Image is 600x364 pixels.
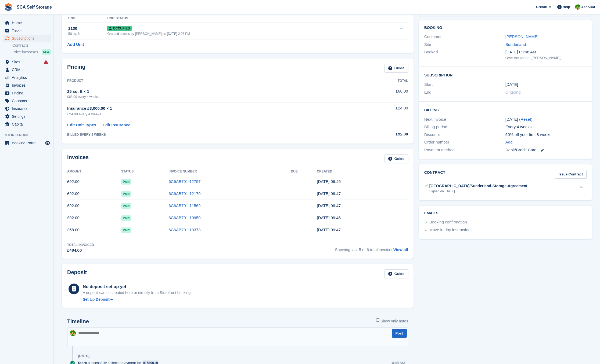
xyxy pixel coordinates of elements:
th: Unit [67,14,107,23]
div: Site [424,42,505,48]
h2: Emails [424,211,587,215]
span: Insurance [12,105,44,112]
td: £92.00 [67,200,121,212]
th: Due [291,167,317,176]
time: 2025-09-01 08:46:47 UTC [317,179,341,184]
span: Paid [121,215,131,221]
div: £484.00 [67,247,94,253]
div: Insurance £3,000.00 × 1 [67,105,353,112]
a: [PERSON_NAME] [505,34,538,39]
div: NEW [42,49,51,55]
a: Edit Insurance [103,122,130,128]
div: Customer [424,34,505,40]
span: Sites [12,58,44,66]
div: No deposit set up yet [83,284,193,290]
span: Account [581,5,595,10]
div: £68.00 every 4 weeks [67,94,353,99]
span: Help [563,4,570,10]
a: 6C6AB701-12170 [168,191,200,196]
div: [DATE] [78,354,89,358]
div: 2130 [68,25,107,32]
th: Amount [67,167,121,176]
a: 6C6AB701-11569 [168,203,200,208]
a: Sunderland [505,42,526,47]
span: CRM [12,66,44,73]
div: Booked [424,49,505,60]
div: BILLED EVERY 4 WEEKS [67,132,353,137]
time: 2025-08-04 08:47:16 UTC [317,191,341,196]
a: Set Up Deposit [83,297,193,302]
a: Contracts [12,43,51,48]
time: 2025-07-07 08:47:15 UTC [317,203,341,208]
span: Coupons [12,97,44,105]
span: Subscriptions [12,35,44,42]
span: Ongoing [505,90,521,94]
h2: Timeline [67,318,89,325]
time: 2025-04-14 00:00:00 UTC [505,82,518,88]
a: Preview store [44,140,51,146]
div: Next invoice [424,116,505,123]
td: £68.00 [353,85,408,102]
div: Move in day instructions [429,227,473,233]
a: Guide [385,154,408,163]
a: menu [3,74,51,81]
a: menu [3,82,51,89]
h2: Invoices [67,154,89,163]
td: £24.00 [353,102,408,120]
a: View all [393,247,408,252]
h2: Pricing [67,64,85,73]
h2: Billing [424,107,587,112]
a: menu [3,113,51,120]
div: End [424,89,505,95]
div: 50 sq. ft [68,31,107,36]
a: menu [3,105,51,112]
div: Order number [424,139,505,145]
td: £58.00 [67,224,121,236]
span: Occupied [107,26,131,31]
img: Sam Chapman [70,330,76,336]
a: menu [3,139,51,147]
td: £92.00 [67,188,121,200]
img: Sam Chapman [575,4,580,10]
div: Total Invoiced [67,242,94,247]
h2: Subscription [424,72,587,78]
a: SCA Self Storage [15,3,54,12]
input: Show only notes [376,318,379,322]
span: Showing last 5 of 6 total invoices [335,242,408,253]
div: 50% off your first 8 weeks [505,132,587,138]
button: Post [392,329,407,338]
a: menu [3,120,51,128]
div: [DATE] 09:46 AM [505,49,587,55]
label: Show only notes [376,318,408,324]
span: Create [536,4,547,10]
h2: Contract [424,170,445,179]
div: Every 4 weeks [505,124,587,130]
div: Payment method [424,147,505,153]
time: 2025-05-12 08:47:05 UTC [317,227,341,232]
p: A deposit can be created here or directly from Storefront bookings. [83,290,193,296]
a: menu [3,27,51,34]
span: Invoices [12,82,44,89]
time: 2025-06-09 08:46:56 UTC [317,215,341,220]
a: Issue Contract [555,170,587,179]
img: stora-icon-8386f47178a22dfd0bd8f6a31ec36ba5ce8667c1dd55bd0f319d3a0aa187defe.svg [4,3,12,11]
a: 6C6AB701-12757 [168,179,200,184]
a: menu [3,35,51,42]
div: £92.00 [353,131,408,137]
a: Edit Unit Types [67,122,96,128]
a: menu [3,58,51,66]
div: Discount [424,132,505,138]
a: Guide [385,64,408,73]
span: Paid [121,179,131,185]
th: Created [317,167,408,176]
a: Reset [520,117,531,122]
div: Billing period [424,124,505,130]
div: Debit/Credit Card [505,147,587,153]
div: £24.00 every 4 weeks [67,112,353,117]
i: Smart entry sync failures have occurred [44,60,48,64]
span: Booking Portal [12,139,44,147]
a: menu [3,66,51,73]
a: 6C6AB701-10950 [168,215,200,220]
span: Paid [121,227,131,233]
h2: Booking [424,26,587,30]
